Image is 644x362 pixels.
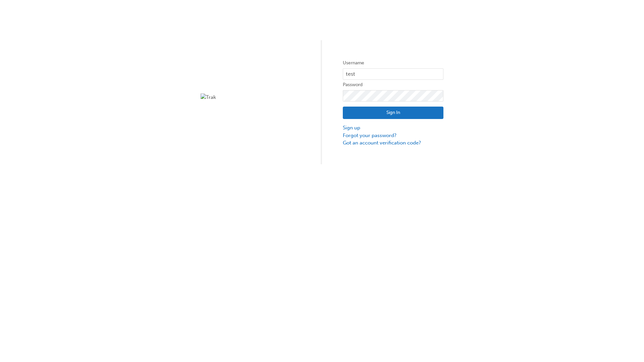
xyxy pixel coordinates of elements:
[343,81,443,89] label: Password
[343,124,443,132] a: Sign up
[343,59,443,67] label: Username
[343,132,443,139] a: Forgot your password?
[201,94,301,101] img: Trak
[343,68,443,80] input: Username
[343,139,443,147] a: Got an account verification code?
[343,107,443,119] button: Sign In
